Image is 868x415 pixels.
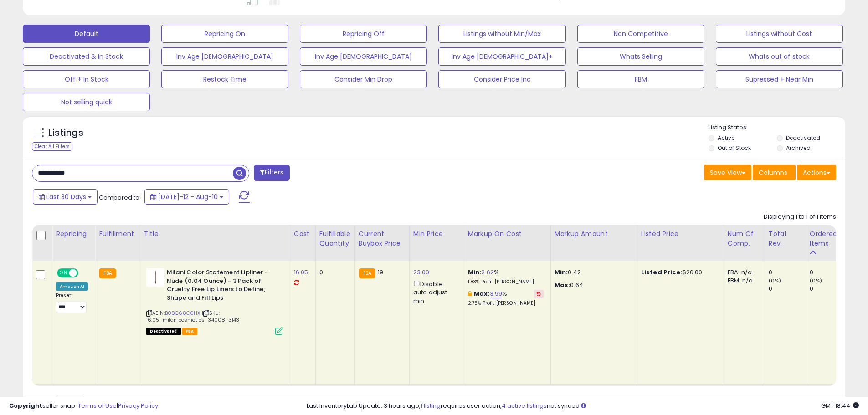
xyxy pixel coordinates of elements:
button: Consider Min Drop [300,70,427,88]
div: % [468,268,544,285]
strong: Max: [555,281,570,289]
p: 1.83% Profit [PERSON_NAME] [468,279,544,285]
img: 21mafK1kqzL._SL40_.jpg [146,268,164,287]
span: 19 [378,268,383,277]
div: FBA: n/a [728,268,758,277]
div: % [468,290,544,307]
a: 23.00 [413,268,430,277]
strong: Copyright [9,401,42,410]
span: Last 30 Days [46,192,86,201]
button: Listings without Cost [716,25,843,43]
button: Listings without Min/Max [438,25,565,43]
div: 0 [769,268,806,277]
label: Deactivated [786,134,820,142]
button: Deactivated & In Stock [23,47,150,66]
p: 0.42 [555,268,630,277]
div: 0 [319,268,348,277]
div: Last InventoryLab Update: 3 hours ago, requires user action, not synced. [307,402,859,410]
button: Save View [704,165,751,180]
span: | SKU: 16.05_milanicosmetics_34008_3143 [146,309,239,323]
span: Columns [759,168,787,177]
a: 1 listing [421,401,441,410]
a: Terms of Use [78,401,117,410]
div: 0 [810,268,847,277]
button: Whats out of stock [716,47,843,66]
a: B08C68G6HX [165,309,200,317]
label: Active [718,134,734,142]
div: $26.00 [641,268,717,277]
span: ON [58,269,69,277]
button: Inv Age [DEMOGRAPHIC_DATA] [300,47,427,66]
small: FBA [99,268,116,278]
button: Whats Selling [577,47,704,66]
a: Privacy Policy [118,401,158,410]
div: Min Price [413,229,460,239]
a: 3.99 [490,289,503,298]
label: Out of Stock [718,144,751,152]
div: Markup on Cost [468,229,547,239]
small: (0%) [769,277,781,284]
p: 2.75% Profit [PERSON_NAME] [468,300,544,307]
a: 4 active listings [502,401,547,410]
div: FBM: n/a [728,277,758,285]
a: 2.62 [481,268,494,277]
button: [DATE]-12 - Aug-10 [144,189,229,205]
label: Archived [786,144,811,152]
a: 16.05 [294,268,308,277]
button: Repricing On [161,25,288,43]
button: Filters [254,165,289,181]
small: (0%) [810,277,822,284]
button: Actions [797,165,836,180]
div: Current Buybox Price [359,229,406,248]
div: ASIN: [146,268,283,334]
span: FBA [182,328,198,335]
button: Consider Price Inc [438,70,565,88]
div: Cost [294,229,312,239]
div: Disable auto adjust min [413,279,457,305]
button: Restock Time [161,70,288,88]
button: Non Competitive [577,25,704,43]
button: FBM [577,70,704,88]
div: Displaying 1 to 1 of 1 items [764,213,836,221]
button: Last 30 Days [33,189,98,205]
div: 0 [769,285,806,293]
th: The percentage added to the cost of goods (COGS) that forms the calculator for Min & Max prices. [464,225,550,261]
div: Title [144,229,286,239]
div: seller snap | | [9,402,158,410]
button: Default [23,25,150,43]
button: Supressed + Near Min [716,70,843,88]
p: 0.64 [555,281,630,289]
button: Repricing Off [300,25,427,43]
div: Amazon AI [56,282,88,291]
div: Clear All Filters [32,142,72,151]
div: Repricing [56,229,91,239]
button: Inv Age [DEMOGRAPHIC_DATA]+ [438,47,565,66]
div: Listed Price [641,229,720,239]
span: Compared to: [99,193,141,202]
button: Not selling quick [23,93,150,111]
div: 0 [810,285,847,293]
span: [DATE]-12 - Aug-10 [158,192,218,201]
button: Columns [753,165,796,180]
div: Fulfillable Quantity [319,229,351,248]
div: Preset: [56,292,88,313]
button: Inv Age [DEMOGRAPHIC_DATA] [161,47,288,66]
b: Min: [468,268,482,277]
b: Listed Price: [641,268,683,277]
span: OFF [77,269,92,277]
small: FBA [359,268,375,278]
h5: Listings [48,127,83,139]
div: Ordered Items [810,229,843,248]
div: Markup Amount [555,229,633,239]
span: 2025-09-10 18:44 GMT [821,401,859,410]
div: Fulfillment [99,229,136,239]
div: Total Rev. [769,229,802,248]
strong: Min: [555,268,568,277]
p: Listing States: [709,123,845,132]
button: Off + In Stock [23,70,150,88]
b: Milani Color Statement Lipliner - Nude (0.04 Ounce) - 3 Pack of Cruelty Free Lip Liners to Define... [167,268,277,304]
b: Max: [474,289,490,298]
div: Num of Comp. [728,229,761,248]
span: All listings that are unavailable for purchase on Amazon for any reason other than out-of-stock [146,328,181,335]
